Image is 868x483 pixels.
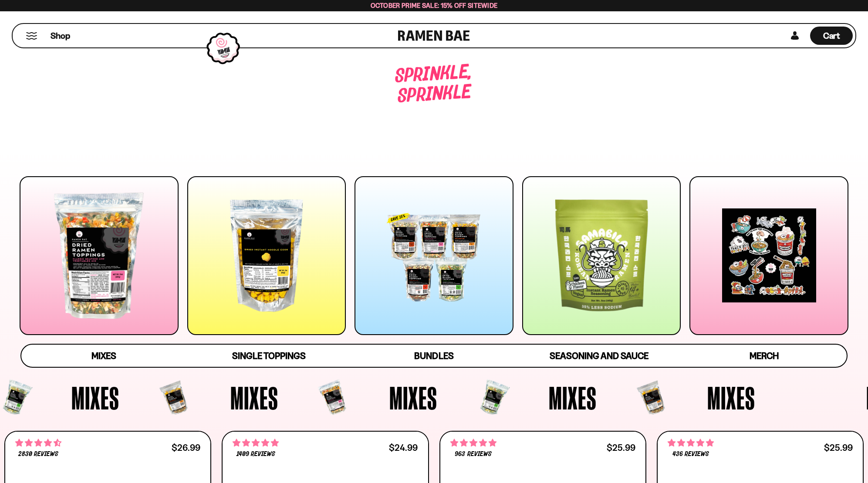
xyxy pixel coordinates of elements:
span: Single Toppings [232,350,306,361]
span: Mixes [549,382,597,414]
a: Merch [682,345,847,367]
div: $24.99 [389,443,418,452]
span: Cart [823,30,840,41]
span: 4.76 stars [668,437,714,449]
a: Seasoning and Sauce [517,345,682,367]
span: 436 reviews [672,451,709,458]
span: Mixes [389,382,437,414]
button: Mobile Menu Trigger [26,32,37,40]
div: $26.99 [172,443,200,452]
span: Mixes [707,382,755,414]
span: Merch [750,350,779,361]
span: 1409 reviews [236,451,275,458]
a: Mixes [21,345,186,367]
span: Shop [51,30,70,42]
span: Seasoning and Sauce [550,350,648,361]
span: Bundles [414,350,453,361]
a: Single Toppings [186,345,351,367]
span: 4.76 stars [233,437,279,449]
div: $25.99 [824,443,853,452]
span: 4.68 stars [15,437,61,449]
span: 2830 reviews [18,451,58,458]
span: 963 reviews [455,451,491,458]
span: Mixes [91,350,116,361]
div: Cart [810,24,853,47]
span: Mixes [71,382,119,414]
span: 4.75 stars [450,437,496,449]
a: Bundles [351,345,517,367]
a: Shop [51,27,70,45]
span: Mixes [230,382,278,414]
span: October Prime Sale: 15% off Sitewide [371,1,498,10]
div: $25.99 [607,443,635,452]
